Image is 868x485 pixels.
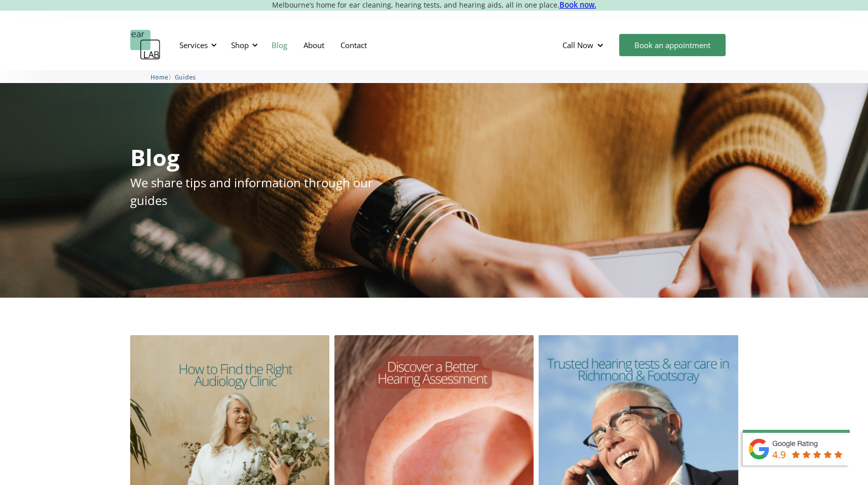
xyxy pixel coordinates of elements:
[130,146,179,169] h1: Blog
[150,72,175,83] li: 〉
[173,30,220,60] div: Services
[332,30,375,60] a: Contact
[263,30,295,60] a: Blog
[130,30,161,60] a: home
[295,30,332,60] a: About
[150,73,168,81] span: Home
[225,30,261,60] div: Shop
[130,174,400,209] p: We share tips and information through our guides
[554,30,614,60] div: Call Now
[231,40,249,50] div: Shop
[175,72,196,82] a: Guides
[179,40,208,50] div: Services
[619,34,726,56] a: Book an appointment
[150,72,168,82] a: Home
[562,40,593,50] div: Call Now
[175,73,196,81] span: Guides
